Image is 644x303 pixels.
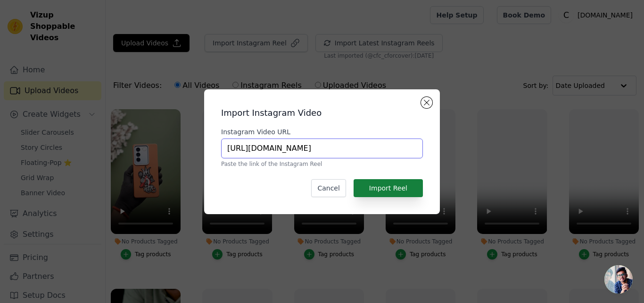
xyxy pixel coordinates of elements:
h2: Import Instagram Video [221,106,423,120]
button: Close modal [421,97,432,108]
p: Paste the link of the Instagram Reel [221,160,423,168]
div: Open chat [604,265,633,294]
input: https://www.instagram.com/reel/ABC123/ [221,139,423,158]
button: Import Reel [354,179,423,197]
button: Cancel [311,179,346,197]
label: Instagram Video URL [221,127,423,137]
